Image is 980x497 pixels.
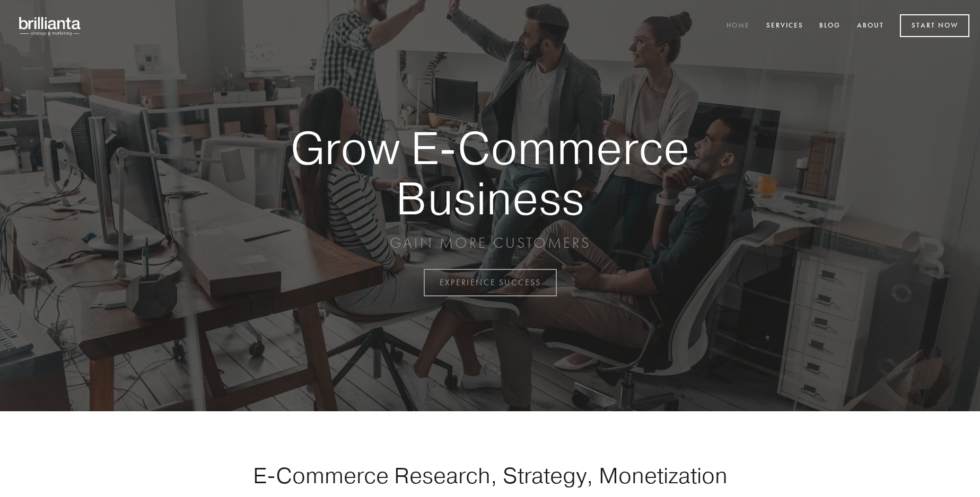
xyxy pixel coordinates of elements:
a: Start Now [900,14,969,37]
h1: E-Commerce Research, Strategy, Monetization [220,462,760,489]
strong: Grow E-Commerce Business [253,123,727,223]
img: brillianta - research, strategy, marketing [11,11,90,41]
a: Services [759,17,810,35]
a: Home [720,17,757,35]
a: About [850,17,891,35]
a: EXPERIENCE SUCCESS [424,269,557,296]
p: GAIN MORE CUSTOMERS [253,233,727,252]
a: Blog [812,17,847,35]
